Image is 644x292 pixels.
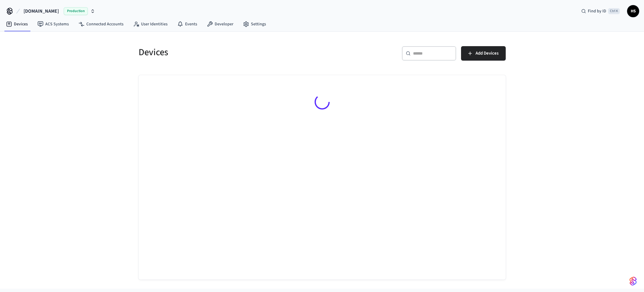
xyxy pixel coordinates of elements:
[461,46,506,61] button: Add Devices
[24,8,59,15] span: [DOMAIN_NAME]
[172,19,202,30] a: Events
[476,49,498,57] span: Add Devices
[1,19,33,30] a: Devices
[139,46,319,59] h5: Devices
[128,19,172,30] a: User Identities
[202,19,238,30] a: Developer
[628,6,639,17] span: HS
[576,6,625,17] div: Find by IDCtrl K
[238,19,271,30] a: Settings
[74,19,128,30] a: Connected Accounts
[33,19,74,30] a: ACS Systems
[630,276,637,286] img: SeamLogoGradient.69752ec5.svg
[608,8,620,14] span: Ctrl K
[588,8,606,14] span: Find by ID
[64,7,88,15] span: Production
[627,5,639,17] button: HS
